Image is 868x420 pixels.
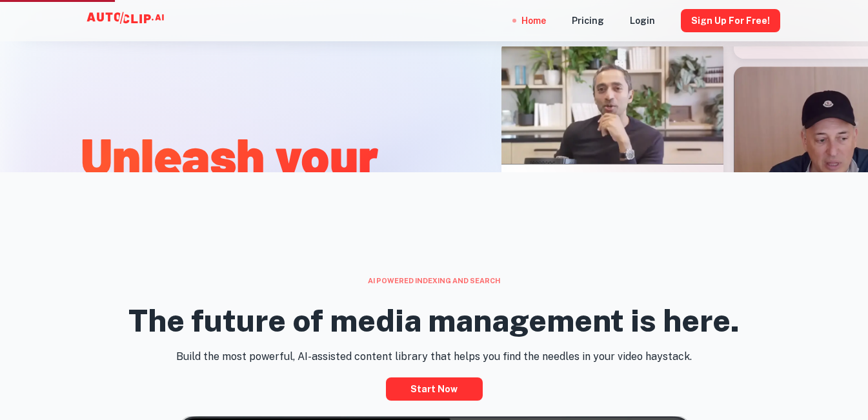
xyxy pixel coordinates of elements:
button: Sign Up for free! [681,9,780,32]
a: Start now [386,377,483,401]
h1: Unleash your video library. [81,126,390,240]
h2: The future of media management is here. [128,302,740,339]
div: AI powered indexing and search [63,275,806,286]
p: Build the most powerful, AI-assisted content library that helps you find the needles in your vide... [63,349,806,365]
